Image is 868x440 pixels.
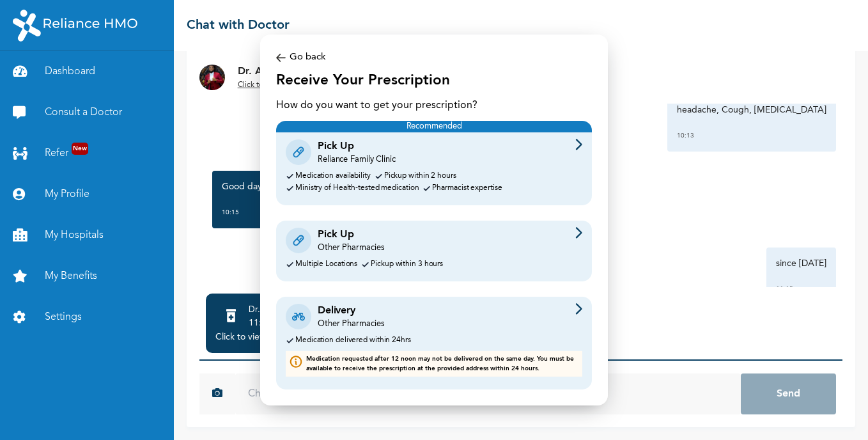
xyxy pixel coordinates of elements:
div: Other Pharmacies [318,242,384,254]
img: Check.7f9a1be72f2d25b7b52ceb25c6857eb4.svg [286,260,294,269]
div: Medication delivered within 24hrs [295,336,411,345]
img: delivery [286,303,311,330]
div: Ministry of Health-tested medication [295,184,419,192]
div: How do you want to get your prescription? [276,98,592,113]
div: Pick Up [318,139,396,154]
div: Reliance Family Clinic [318,154,396,166]
img: Check.7f9a1be72f2d25b7b52ceb25c6857eb4.svg [286,336,294,345]
img: Greater.7bd8fdfae5109ffbd5deb912d03b72b8.svg [575,303,582,315]
img: back [276,51,286,65]
div: Pick Up [318,227,384,242]
div: Other Pharmacies [318,318,384,330]
img: pickup [286,139,311,166]
div: Pharmacist expertise [432,184,502,192]
img: Check.7f9a1be72f2d25b7b52ceb25c6857eb4.svg [286,172,294,180]
div: Delivery [318,303,384,318]
div: Pickup within 2 hours [384,172,456,180]
p: Medication requested after 12 noon may not be delivered on the same day. You must be available to... [306,354,579,373]
div: Recommended [276,121,592,132]
div: Pickup within 3 hours [371,260,443,269]
img: Greater.7bd8fdfae5109ffbd5deb912d03b72b8.svg [575,227,582,239]
div: Medication availability [295,172,371,180]
img: pickup [286,227,311,254]
img: Greater.7bd8fdfae5109ffbd5deb912d03b72b8.svg [575,139,582,150]
div: Multiple Locations [295,260,357,269]
img: Check.7f9a1be72f2d25b7b52ceb25c6857eb4.svg [375,172,383,180]
img: Check.7f9a1be72f2d25b7b52ceb25c6857eb4.svg [361,260,369,269]
img: Check.7f9a1be72f2d25b7b52ceb25c6857eb4.svg [286,184,294,192]
img: Check.7f9a1be72f2d25b7b52ceb25c6857eb4.svg [422,184,431,192]
div: Go back [276,51,592,65]
h4: Receive Your Prescription [276,70,592,91]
